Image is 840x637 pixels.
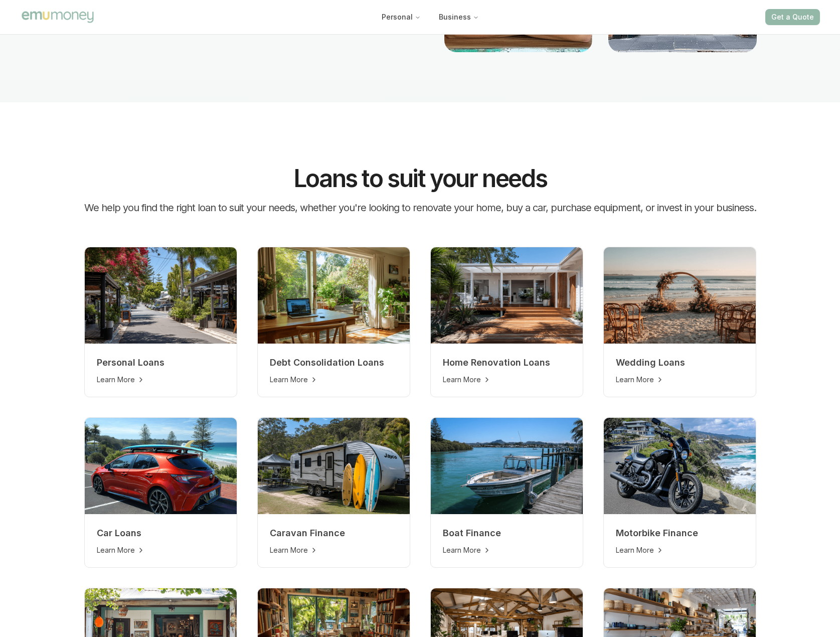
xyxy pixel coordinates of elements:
div: Learn More [616,375,744,385]
h4: Personal Loans [97,356,225,370]
h4: Boat Finance [443,526,571,540]
img: Emu Money [20,10,95,24]
img: Apply for a debt consolidation loan [258,247,410,344]
img: Apply for a caravan finance [258,418,410,514]
button: Business [431,8,487,26]
h4: Car Loans [97,526,225,540]
img: Apply for a car loan [85,418,237,514]
button: Get a Quote [765,9,820,25]
button: Personal [374,8,429,26]
img: Apply for a home renovation loan [431,247,583,344]
img: Apply for a wedding loan [604,247,756,344]
h4: Caravan Finance [270,526,398,540]
h4: Motorbike Finance [616,526,744,540]
div: Learn More [270,545,398,555]
h2: Loans to suit your needs [293,167,547,191]
div: Learn More [97,375,225,385]
div: Learn More [97,545,225,555]
h3: We help you find the right loan to suit your needs, whether you're looking to renovate your home,... [84,201,756,215]
h4: Wedding Loans [616,356,744,370]
h4: Debt Consolidation Loans [270,356,398,370]
img: Apply for a personal loan [85,247,237,344]
img: Apply for a boat finance [431,418,583,514]
div: Learn More [443,545,571,555]
div: Learn More [616,545,744,555]
h4: Home Renovation Loans [443,356,571,370]
div: Learn More [443,375,571,385]
img: Apply for a motorbike finance [604,418,756,514]
div: Learn More [270,375,398,385]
